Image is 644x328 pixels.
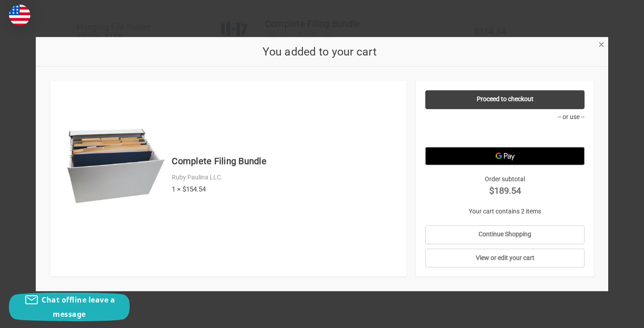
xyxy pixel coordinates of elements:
a: Continue Shopping [425,225,585,244]
div: 1 × $154.54 [172,184,397,194]
h2: You added to your cart [50,43,589,60]
span: × [598,38,604,51]
p: -- or use -- [425,112,585,121]
img: Complete Filing Bundle [64,127,167,203]
a: Proceed to checkout [425,90,585,109]
button: Google Pay [425,147,585,165]
button: Chat offline leave a message [9,293,130,321]
iframe: PayPal-paypal [425,124,585,142]
div: Order subtotal [425,174,585,197]
div: Ruby Paulina LLC. [172,173,397,182]
p: Your cart contains 2 items [425,206,585,216]
strong: $189.54 [425,183,585,197]
a: Close [597,39,606,48]
a: View or edit your cart [425,249,585,268]
h4: Complete Filing Bundle [172,154,397,168]
span: Chat offline leave a message [42,295,115,319]
img: duty and tax information for United States [9,4,30,26]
